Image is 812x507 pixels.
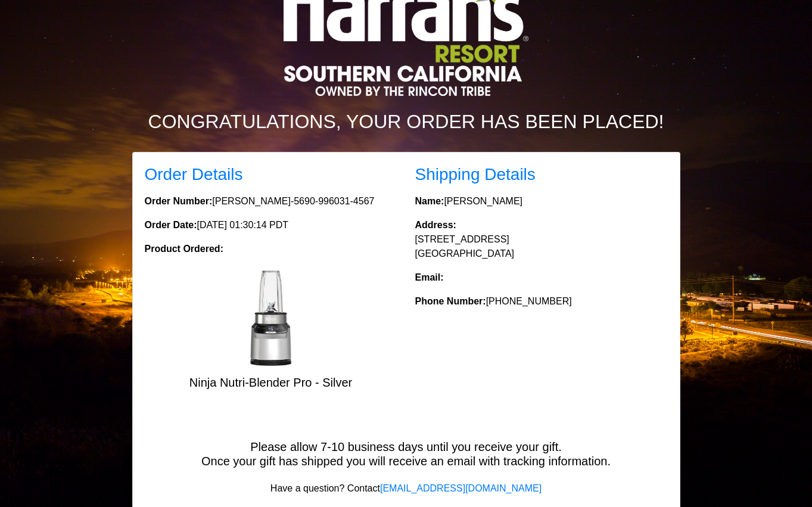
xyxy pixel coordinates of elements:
[133,440,680,454] h5: Please allow 7-10 business days until you receive your gift.
[76,110,737,133] h2: Congratulations, your order has been placed!
[145,194,397,209] p: [PERSON_NAME]-5690-996031-4567
[415,196,444,206] strong: Name:
[415,220,456,230] strong: Address:
[415,164,668,185] h3: Shipping Details
[145,244,223,254] strong: Product Ordered:
[145,220,197,230] strong: Order Date:
[133,483,680,494] h6: Have a question? Contact
[415,218,668,261] p: [STREET_ADDRESS] [GEOGRAPHIC_DATA]
[415,294,668,309] p: [PHONE_NUMBER]
[145,196,213,206] strong: Order Number:
[380,483,542,493] a: [EMAIL_ADDRESS][DOMAIN_NAME]
[145,164,397,185] h3: Order Details
[415,272,444,282] strong: Email:
[133,454,680,468] h5: Once your gift has shipped you will receive an email with tracking information.
[415,296,486,306] strong: Phone Number:
[223,270,319,366] img: Ninja Nutri-Blender Pro - Silver
[145,218,397,232] p: [DATE] 01:30:14 PDT
[145,375,397,390] h5: Ninja Nutri-Blender Pro - Silver
[415,194,668,209] p: [PERSON_NAME]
